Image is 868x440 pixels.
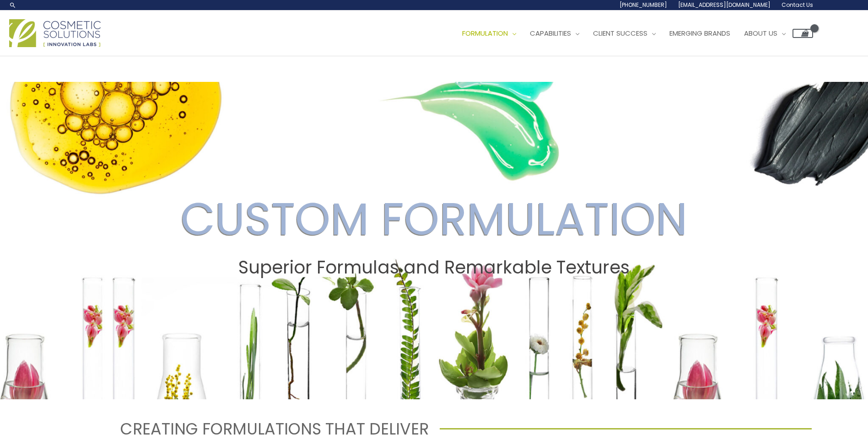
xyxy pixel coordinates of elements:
a: Emerging Brands [663,20,737,47]
span: Formulation [462,28,508,38]
img: Cosmetic Solutions Logo [9,19,101,47]
span: Capabilities [530,28,571,38]
a: View Shopping Cart, empty [793,29,813,38]
span: Client Success [593,28,647,38]
span: [EMAIL_ADDRESS][DOMAIN_NAME] [678,1,771,9]
a: Client Success [586,20,663,47]
span: About Us [744,28,777,38]
h1: CREATING FORMULATIONS THAT DELIVER [56,418,428,440]
a: Search icon link [9,1,16,9]
span: [PHONE_NUMBER] [620,1,667,9]
span: Contact Us [782,1,813,9]
a: Formulation [455,20,523,47]
a: About Us [737,20,793,47]
h2: Superior Formulas and Remarkable Textures [9,257,859,278]
span: Emerging Brands [669,28,730,38]
h2: CUSTOM FORMULATION [9,192,859,246]
nav: Site Navigation [448,20,813,47]
a: Capabilities [523,20,586,47]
